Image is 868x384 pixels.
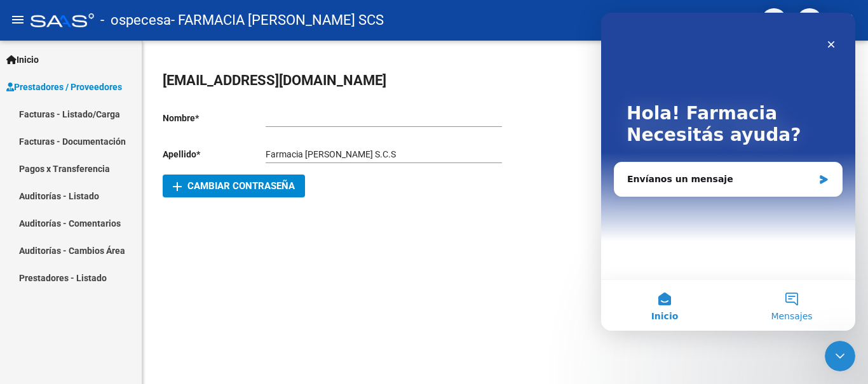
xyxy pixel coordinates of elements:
mat-icon: add [170,179,185,194]
span: - ospecesa [100,6,171,34]
p: Nombre [163,111,266,125]
span: Inicio [6,53,39,67]
span: Prestadores / Proveedores [6,80,122,94]
span: [EMAIL_ADDRESS][DOMAIN_NAME] [163,72,386,88]
mat-icon: menu [10,12,25,27]
button: Cambiar Contraseña [163,175,305,197]
span: Cambiar Contraseña [173,180,295,192]
iframe: Intercom live chat [825,341,855,371]
iframe: Intercom live chat [601,13,855,331]
p: Apellido [163,147,266,161]
span: - FARMACIA [PERSON_NAME] SCS [171,6,384,34]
